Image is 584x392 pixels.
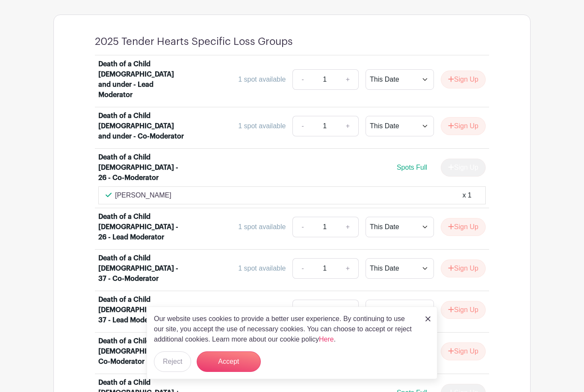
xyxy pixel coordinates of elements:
a: - [292,300,312,320]
button: Sign Up [441,117,486,135]
p: [PERSON_NAME] [115,190,171,200]
a: + [337,116,359,136]
div: 1 spot available [238,305,286,315]
div: 1 spot available [238,222,286,232]
button: Sign Up [441,342,486,360]
div: Death of a Child [DEMOGRAPHIC_DATA] - 26 - Co-Moderator [98,152,185,183]
div: 1 spot available [238,121,286,131]
a: - [292,217,312,237]
a: + [337,258,359,279]
div: Death of a Child [DEMOGRAPHIC_DATA] - 37 - Lead Moderator [98,295,185,325]
div: Death of a Child [DEMOGRAPHIC_DATA] - 37 - Co-Moderator [98,253,185,284]
a: + [337,69,359,90]
button: Reject [154,351,191,372]
p: Our website uses cookies to provide a better user experience. By continuing to use our site, you ... [154,314,416,345]
div: x 1 [463,190,472,200]
div: Death of a Child [DEMOGRAPHIC_DATA] and under - Co-Moderator [98,111,185,141]
a: - [292,258,312,279]
a: + [337,217,359,237]
button: Sign Up [441,301,486,319]
a: - [292,116,312,136]
button: Sign Up [441,71,486,88]
h4: 2025 Tender Hearts Specific Loss Groups [95,35,293,48]
a: - [292,69,312,90]
button: Sign Up [441,259,486,277]
span: Spots Full [397,164,427,171]
button: Sign Up [441,218,486,236]
img: close_button-5f87c8562297e5c2d7936805f587ecaba9071eb48480494691a3f1689db116b3.svg [425,316,431,321]
div: Death of a Child [DEMOGRAPHIC_DATA] - 26 - Lead Moderator [98,212,185,242]
button: Accept [197,351,261,372]
div: 1 spot available [238,74,286,85]
a: + [337,300,359,320]
a: Here [319,336,334,343]
div: Death of a Child [DEMOGRAPHIC_DATA] and under - Lead Moderator [98,59,185,100]
div: Death of a Child [DEMOGRAPHIC_DATA] + - Co-Moderator [98,336,185,367]
div: 1 spot available [238,263,286,274]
